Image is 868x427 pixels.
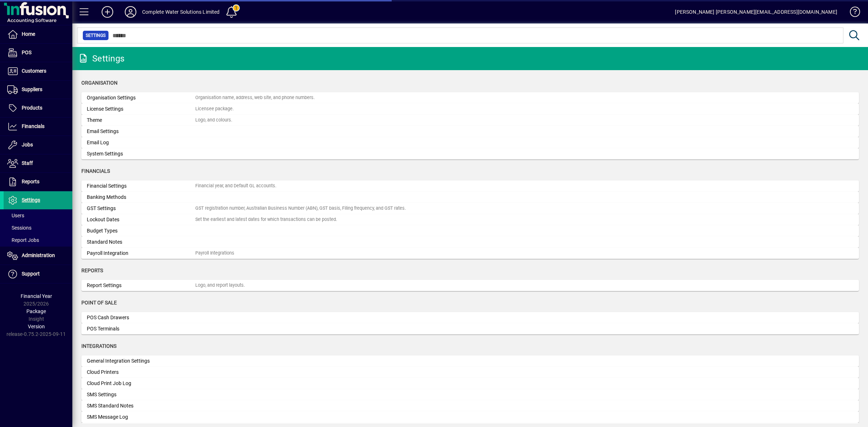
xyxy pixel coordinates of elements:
[81,126,859,137] a: Email Settings
[4,136,72,154] a: Jobs
[195,282,245,289] div: Logo, and report layouts.
[195,216,337,223] div: Set the earliest and latest dates for which transactions can be posted.
[22,179,39,184] span: Reports
[142,6,220,18] div: Complete Water Solutions Limited
[81,180,859,192] a: Financial SettingsFinancial year, and Default GL accounts.
[195,250,234,257] div: Payroll Integrations
[4,222,72,234] a: Sessions
[87,139,195,146] div: Email Log
[87,357,195,365] div: General Integration Settings
[81,203,859,214] a: GST SettingsGST registration number, Australian Business Number (ABN), GST basis, Filing frequenc...
[81,268,103,273] span: Reports
[22,50,31,55] span: POS
[4,25,72,43] a: Home
[81,312,859,323] a: POS Cash Drawers
[81,168,110,174] span: Financials
[119,5,142,18] button: Profile
[81,323,859,334] a: POS Terminals
[81,80,118,86] span: Organisation
[4,234,72,246] a: Report Jobs
[81,367,859,378] a: Cloud Printers
[87,105,195,113] div: License Settings
[87,282,195,289] div: Report Settings
[81,115,859,126] a: ThemeLogo, and colours.
[81,248,859,259] a: Payroll IntegrationPayroll Integrations
[4,265,72,283] a: Support
[22,197,40,203] span: Settings
[87,128,195,135] div: Email Settings
[22,252,55,258] span: Administration
[4,247,72,265] a: Administration
[87,380,195,387] div: Cloud Print Job Log
[195,205,406,212] div: GST registration number, Australian Business Number (ABN), GST basis, Filing frequency, and GST r...
[195,94,315,101] div: Organisation name, address, web site, and phone numbers.
[87,193,195,201] div: Banking Methods
[22,123,44,129] span: Financials
[195,183,276,189] div: Financial year, and Default GL accounts.
[87,325,195,333] div: POS Terminals
[4,62,72,80] a: Customers
[87,391,195,398] div: SMS Settings
[87,182,195,190] div: Financial Settings
[81,300,117,306] span: Point of Sale
[4,118,72,136] a: Financials
[4,81,72,99] a: Suppliers
[22,271,40,277] span: Support
[87,205,195,212] div: GST Settings
[22,160,33,166] span: Staff
[87,238,195,246] div: Standard Notes
[87,413,195,421] div: SMS Message Log
[22,68,46,74] span: Customers
[81,214,859,225] a: Lockout DatesSet the earliest and latest dates for which transactions can be posted.
[28,324,45,329] span: Version
[81,103,859,115] a: License SettingsLicensee package.
[96,5,119,18] button: Add
[87,150,195,158] div: System Settings
[4,154,72,172] a: Staff
[81,280,859,291] a: Report SettingsLogo, and report layouts.
[87,227,195,235] div: Budget Types
[4,173,72,191] a: Reports
[7,213,24,218] span: Users
[4,44,72,62] a: POS
[87,314,195,321] div: POS Cash Drawers
[7,225,31,231] span: Sessions
[81,148,859,159] a: System Settings
[26,308,46,314] span: Package
[87,216,195,223] div: Lockout Dates
[81,92,859,103] a: Organisation SettingsOrganisation name, address, web site, and phone numbers.
[86,32,106,39] span: Settings
[4,209,72,222] a: Users
[21,293,52,299] span: Financial Year
[81,236,859,248] a: Standard Notes
[81,411,859,423] a: SMS Message Log
[22,31,35,37] span: Home
[87,368,195,376] div: Cloud Printers
[22,105,42,111] span: Products
[7,237,39,243] span: Report Jobs
[675,6,837,18] div: [PERSON_NAME] [PERSON_NAME][EMAIL_ADDRESS][DOMAIN_NAME]
[87,402,195,410] div: SMS Standard Notes
[87,116,195,124] div: Theme
[22,86,42,92] span: Suppliers
[87,94,195,102] div: Organisation Settings
[81,400,859,411] a: SMS Standard Notes
[81,355,859,367] a: General Integration Settings
[195,117,232,124] div: Logo, and colours.
[81,389,859,400] a: SMS Settings
[195,106,234,112] div: Licensee package.
[81,192,859,203] a: Banking Methods
[22,142,33,148] span: Jobs
[78,53,124,64] div: Settings
[844,1,859,25] a: Knowledge Base
[4,99,72,117] a: Products
[81,225,859,236] a: Budget Types
[81,343,116,349] span: Integrations
[81,378,859,389] a: Cloud Print Job Log
[81,137,859,148] a: Email Log
[87,249,195,257] div: Payroll Integration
